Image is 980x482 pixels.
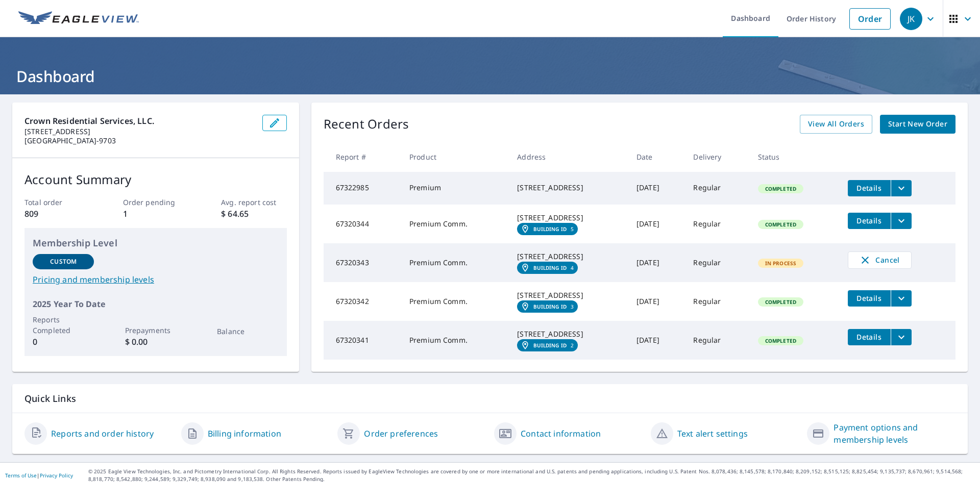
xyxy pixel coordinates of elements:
[759,260,803,267] span: In Process
[800,115,872,134] a: View All Orders
[808,118,864,131] span: View All Orders
[364,427,438,440] a: Order preferences
[517,339,578,351] a: Building ID2
[12,66,968,87] h1: Dashboard
[221,197,286,208] p: Avg. report cost
[401,321,509,360] td: Premium Comm.
[854,216,885,225] span: Details
[859,254,901,266] span: Cancel
[33,236,279,250] p: Membership Level
[517,300,578,313] a: Building ID3
[854,293,885,303] span: Details
[51,427,154,440] a: Reports and order history
[401,142,509,172] th: Product
[24,170,287,189] p: Account Summary
[324,282,401,321] td: 67320342
[401,172,509,205] td: Premium
[33,336,94,348] p: 0
[324,172,401,205] td: 67322985
[221,208,286,220] p: $ 64.65
[628,172,685,205] td: [DATE]
[848,290,891,307] button: detailsBtn-67320342
[5,472,73,478] p: |
[324,321,401,360] td: 67320341
[24,127,254,136] p: [STREET_ADDRESS]
[891,290,912,307] button: filesDropdownBtn-67320342
[40,472,73,479] a: Privacy Policy
[33,314,94,336] p: Reports Completed
[834,421,955,446] a: Payment options and membership levels
[517,183,620,193] div: [STREET_ADDRESS]
[125,336,186,348] p: $ 0.00
[854,183,885,193] span: Details
[628,321,685,360] td: [DATE]
[750,142,840,172] th: Status
[685,321,749,360] td: Regular
[517,223,578,235] a: Building ID5
[854,332,885,342] span: Details
[517,290,620,300] div: [STREET_ADDRESS]
[849,8,891,30] a: Order
[759,337,802,344] span: Completed
[685,243,749,282] td: Regular
[685,282,749,321] td: Regular
[24,208,90,220] p: 809
[628,282,685,321] td: [DATE]
[533,303,567,310] em: Building ID
[33,273,279,286] a: Pricing and membership levels
[685,172,749,205] td: Regular
[33,298,279,310] p: 2025 Year To Date
[24,197,90,208] p: Total order
[5,472,37,479] a: Terms of Use
[517,262,578,274] a: Building ID4
[24,392,955,405] p: Quick Links
[628,142,685,172] th: Date
[628,205,685,243] td: [DATE]
[123,197,188,208] p: Order pending
[677,427,748,440] a: Text alert settings
[533,342,567,348] em: Building ID
[900,8,922,30] div: JK
[533,265,567,271] em: Building ID
[50,257,77,266] p: Custom
[891,213,912,229] button: filesDropdownBtn-67320344
[888,118,947,131] span: Start New Order
[759,185,802,192] span: Completed
[880,115,955,134] a: Start New Order
[401,243,509,282] td: Premium Comm.
[517,213,620,223] div: [STREET_ADDRESS]
[401,282,509,321] td: Premium Comm.
[628,243,685,282] td: [DATE]
[208,427,281,440] a: Billing information
[125,325,186,336] p: Prepayments
[848,251,912,269] button: Cancel
[324,115,409,134] p: Recent Orders
[324,243,401,282] td: 67320343
[24,115,254,127] p: Crown Residential Services, LLC.
[759,221,802,228] span: Completed
[217,326,278,337] p: Balance
[759,298,802,306] span: Completed
[533,226,567,232] em: Building ID
[123,208,188,220] p: 1
[517,329,620,339] div: [STREET_ADDRESS]
[848,213,891,229] button: detailsBtn-67320344
[848,329,891,345] button: detailsBtn-67320341
[517,251,620,262] div: [STREET_ADDRESS]
[521,427,601,440] a: Contact information
[891,329,912,345] button: filesDropdownBtn-67320341
[24,136,254,145] p: [GEOGRAPHIC_DATA]-9703
[509,142,628,172] th: Address
[324,142,401,172] th: Report #
[401,205,509,243] td: Premium Comm.
[324,205,401,243] td: 67320344
[685,205,749,243] td: Regular
[18,11,139,27] img: EV Logo
[848,180,891,196] button: detailsBtn-67322985
[891,180,912,196] button: filesDropdownBtn-67322985
[685,142,749,172] th: Delivery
